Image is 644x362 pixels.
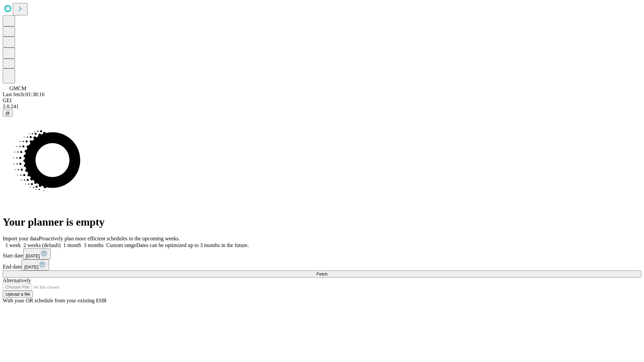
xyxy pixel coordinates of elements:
[23,242,61,248] span: 2 weeks (default)
[26,253,40,258] span: [DATE]
[3,104,641,110] div: 2.0.241
[3,298,107,303] span: With your OR schedule from your existing EHR
[3,110,13,117] button: @
[3,236,39,241] span: Import your data
[84,242,104,248] span: 3 months
[23,248,51,259] button: [DATE]
[3,92,45,97] span: Last fetch: 01:38:16
[5,242,21,248] span: 1 week
[3,216,641,228] h1: Your planner is empty
[316,271,327,277] span: Fetch
[3,291,33,298] button: Upload a file
[24,264,38,269] span: [DATE]
[39,236,180,241] span: Proactively plan more efficient schedules in the upcoming weeks.
[3,248,641,259] div: Start date
[3,259,641,270] div: End date
[3,278,31,283] span: Alternatively
[3,270,641,278] button: Fetch
[63,242,81,248] span: 1 month
[3,98,641,104] div: GEI
[21,259,49,270] button: [DATE]
[5,111,10,116] span: @
[106,242,136,248] span: Custom range
[9,85,26,91] span: GMCM
[136,242,249,248] span: Dates can be optimized up to 3 months in the future.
